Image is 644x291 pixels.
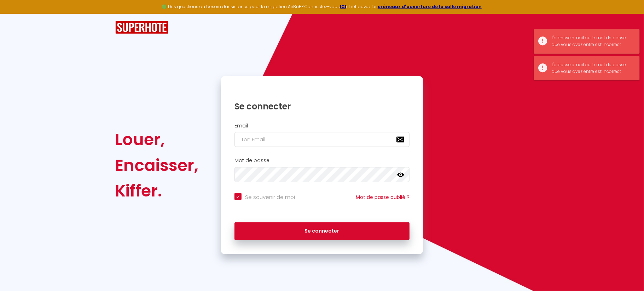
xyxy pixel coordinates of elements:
img: SuperHote logo [115,21,168,34]
div: Louer, [115,127,199,152]
div: L'adresse email ou le mot de passe que vous avez entré est incorrect [552,62,632,75]
div: Encaisser, [115,153,199,178]
a: Mot de passe oublié ? [356,194,410,201]
div: L'adresse email ou le mot de passe que vous avez entré est incorrect [552,35,632,48]
a: créneaux d'ouverture de la salle migration [378,4,482,10]
button: Se connecter [234,222,410,240]
h1: Se connecter [234,101,410,112]
div: Kiffer. [115,178,199,204]
input: Ton Email [234,132,410,147]
a: ICI [340,4,346,10]
h2: Mot de passe [234,158,410,164]
h2: Email [234,123,410,129]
